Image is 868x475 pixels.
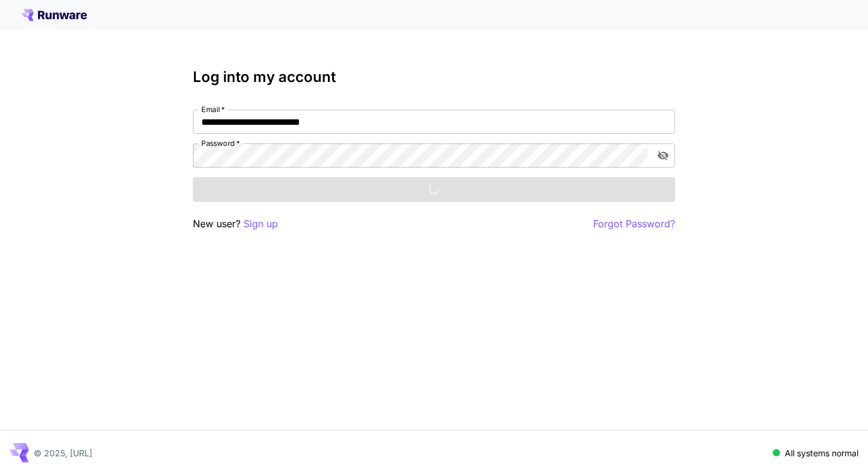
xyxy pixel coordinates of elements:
h3: Log into my account [193,69,675,86]
p: © 2025, [URL] [34,447,92,459]
button: Sign up [244,216,278,231]
button: toggle password visibility [652,145,674,166]
label: Password [201,138,240,148]
p: New user? [193,216,278,231]
p: All systems normal [785,447,858,459]
button: Forgot Password? [593,216,675,231]
label: Email [201,104,225,115]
